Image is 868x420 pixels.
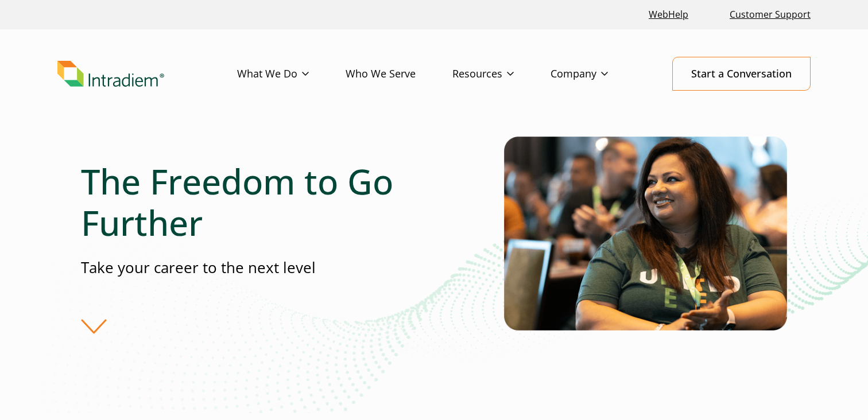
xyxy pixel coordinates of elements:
[81,161,433,243] h1: The Freedom to Go Further
[237,57,346,91] a: What We Do
[551,57,645,91] a: Company
[452,57,551,91] a: Resources
[346,57,452,91] a: Who We Serve
[644,2,693,27] a: Link opens in a new window
[57,61,237,87] a: Link to homepage of Intradiem
[81,257,433,278] p: Take your career to the next level
[57,61,164,87] img: Intradiem
[672,57,811,91] a: Start a Conversation
[725,2,815,27] a: Customer Support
